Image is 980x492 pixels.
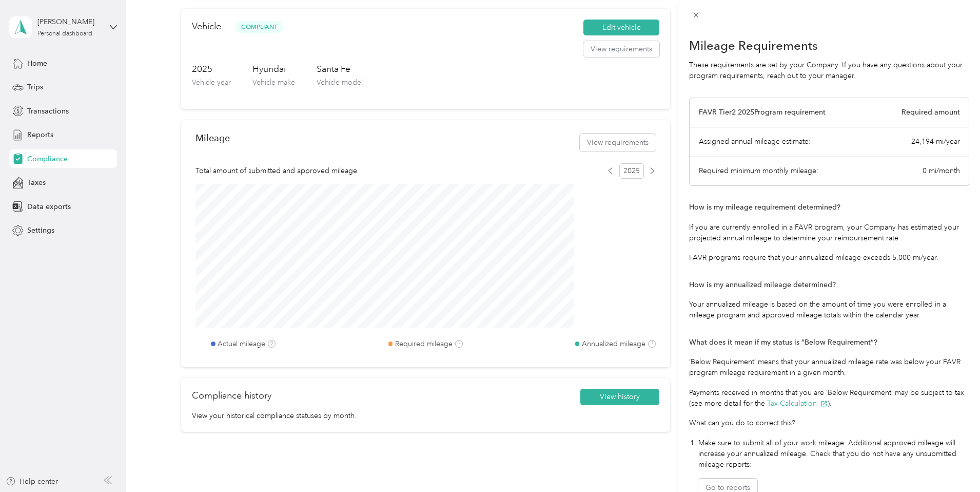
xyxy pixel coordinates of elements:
div: These requirements are set by your Company. If you have any questions about your program requirem... [689,60,969,81]
div: What can you do to correct this? [689,418,969,428]
div: FAVR Tier2 2025 Program requirement [699,107,826,118]
div: 24,194 mi/year [911,136,960,147]
div: Payments received in months that you are ‘Below Requirement’ may be subject to tax (see more deta... [689,387,969,409]
div: 0 mi/month [923,165,960,176]
div: If you are currently enrolled in a FAVR program, your Company has estimated your projected annual... [689,222,969,243]
div: Required amount [901,107,960,118]
div: How is my annualized mileage determined? [689,279,969,290]
div: Mileage Requirements [689,40,969,51]
div: Your annualized mileage is based on the amount of time you were enrolled in a mileage program and... [689,299,969,320]
div: Assigned annual mileage estimate: [699,136,811,147]
div: FAVR programs require that your annualized mileage exceeds 5,000 mi/year. [689,252,969,263]
div: ‘Below Requirement‘ means that your annualized mileage rate was below your FAVR program mileage r... [689,356,969,378]
div: What does it mean if my status is “Below Requirement”? [689,337,969,348]
div: Required minimum monthly mileage: [699,165,818,176]
div: How is my mileage requirement determined? [689,202,969,213]
iframe: Everlance-gr Chat Button Frame [923,434,980,492]
button: Tax Calculation [767,398,828,409]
